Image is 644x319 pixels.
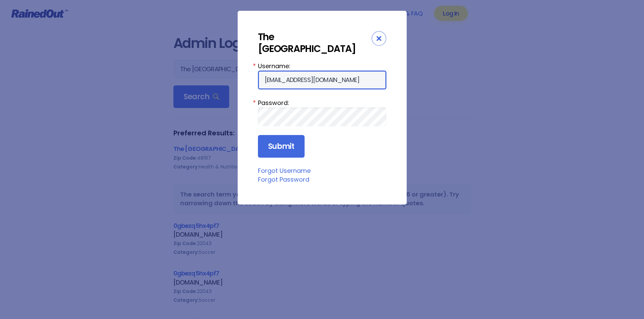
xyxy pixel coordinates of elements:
[258,175,309,184] a: Forgot Password
[258,98,386,107] label: Password:
[258,135,305,158] input: Submit
[258,166,311,175] a: Forgot Username
[372,31,386,46] div: Close
[258,61,386,71] label: Username:
[258,31,372,55] div: The [GEOGRAPHIC_DATA]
